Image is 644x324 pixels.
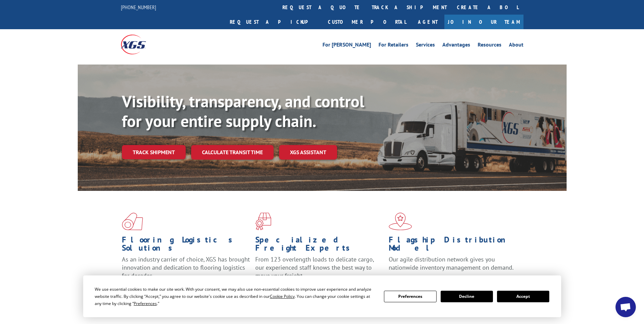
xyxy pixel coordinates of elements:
[441,291,493,302] button: Decline
[389,213,412,230] img: xgs-icon-flagship-distribution-model-red
[122,145,186,159] a: Track shipment
[255,236,384,255] h1: Specialized Freight Experts
[122,213,143,230] img: xgs-icon-total-supply-chain-intelligence-red
[279,145,337,160] a: XGS ASSISTANT
[615,297,636,317] div: Open chat
[122,236,250,255] h1: Flooring Logistics Solutions
[389,255,514,271] span: Our agile distribution network gives you nationwide inventory management on demand.
[122,255,250,280] span: As an industry carrier of choice, XGS has brought innovation and dedication to flooring logistics...
[323,42,371,50] a: For [PERSON_NAME]
[255,255,384,286] p: From 123 overlength loads to delicate cargo, our experienced staff knows the best way to move you...
[444,15,523,29] a: Join Our Team
[389,236,517,255] h1: Flagship Distribution Model
[384,291,436,302] button: Preferences
[83,275,561,317] div: Cookie Consent Prompt
[270,293,295,299] span: Cookie Policy
[442,42,470,50] a: Advantages
[191,145,274,160] a: Calculate transit time
[509,42,523,50] a: About
[411,15,444,29] a: Agent
[255,213,271,230] img: xgs-icon-focused-on-flooring-red
[497,291,549,302] button: Accept
[379,42,408,50] a: For Retailers
[95,286,376,307] div: We use essential cookies to make our site work. With your consent, we may also use non-essential ...
[121,4,156,11] a: [PHONE_NUMBER]
[122,91,364,131] b: Visibility, transparency, and control for your entire supply chain.
[134,301,157,306] span: Preferences
[225,15,323,29] a: Request a pickup
[416,42,435,50] a: Services
[478,42,501,50] a: Resources
[323,15,411,29] a: Customer Portal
